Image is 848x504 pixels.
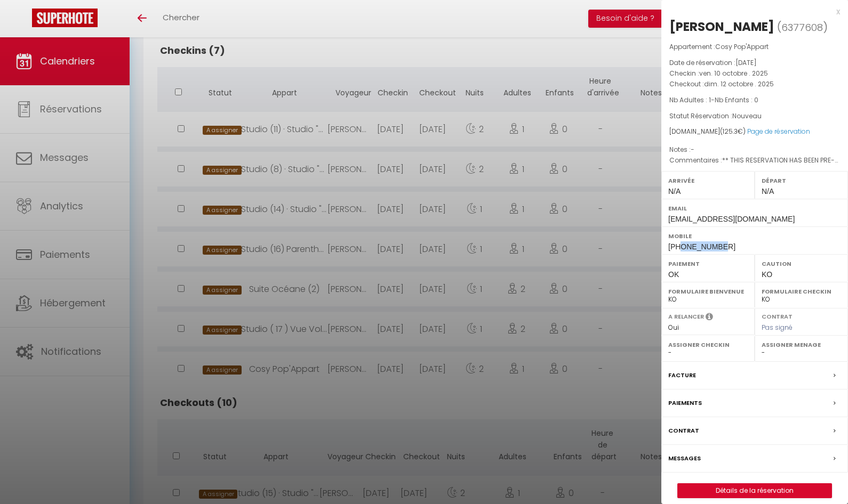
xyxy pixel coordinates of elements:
label: Assigner Menage [762,339,841,350]
label: A relancer [668,312,704,321]
span: N/A [668,187,681,196]
span: dim. 12 octobre . 2025 [704,79,774,88]
label: Email [668,203,841,214]
p: Commentaires : [669,155,840,166]
label: Facture [668,370,696,381]
label: Formulaire Bienvenue [668,286,748,297]
span: Nouveau [732,111,762,120]
label: Formulaire Checkin [762,286,841,297]
p: Checkin : [669,68,840,79]
span: [PHONE_NUMBER] [668,242,735,251]
p: Date de réservation : [669,58,840,68]
span: [DATE] [735,58,757,67]
p: Statut Réservation : [669,111,840,121]
label: Assigner Checkin [668,339,748,350]
label: Caution [762,258,841,269]
p: Checkout : [669,79,840,90]
label: Paiement [668,258,748,269]
div: x [661,5,840,18]
p: - [669,95,840,105]
span: N/A [762,187,774,196]
div: [PERSON_NAME] [669,18,774,35]
span: ( €) [720,127,746,136]
span: 6377608 [781,21,823,34]
label: Contrat [762,312,793,319]
a: Page de réservation [747,127,810,136]
label: Messages [668,453,701,464]
label: Contrat [668,425,699,436]
label: Mobile [668,231,841,241]
label: Arrivée [668,175,748,186]
span: ( ) [777,20,828,35]
button: Détails de la réservation [677,483,832,498]
span: Pas signé [762,323,793,332]
span: ven. 10 octobre . 2025 [699,69,768,78]
span: Cosy Pop'Appart [715,42,769,51]
span: 125.3 [723,127,738,136]
span: - [691,145,694,154]
label: Paiements [668,397,702,409]
span: [EMAIL_ADDRESS][DOMAIN_NAME] [668,215,795,223]
p: Notes : [669,144,840,155]
p: Appartement : [669,42,840,52]
span: Nb Adultes : 1 [669,95,711,104]
div: [DOMAIN_NAME] [669,127,840,137]
span: OK [668,270,679,279]
span: KO [762,270,772,279]
i: Sélectionner OUI si vous souhaiter envoyer les séquences de messages post-checkout [706,312,713,324]
a: Détails de la réservation [678,484,831,498]
label: Départ [762,175,841,186]
span: Nb Enfants : 0 [715,95,758,104]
